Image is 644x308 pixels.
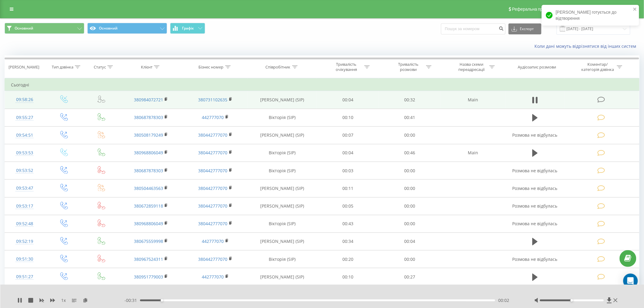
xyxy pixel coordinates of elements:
td: 00:04 [379,233,441,250]
td: 00:03 [317,162,379,180]
td: 00:05 [317,197,379,215]
td: 00:00 [379,180,441,197]
td: 00:10 [317,268,379,286]
div: 09:52:48 [11,218,38,230]
td: [PERSON_NAME] (SIP) [247,197,317,215]
div: Тип дзвінка [52,65,73,70]
td: 00:00 [379,250,441,268]
div: 09:53:47 [11,182,38,194]
a: 380442777070 [198,168,228,173]
span: Розмова не відбулась [513,221,558,226]
td: Сьогодні [5,79,639,91]
span: Реферальна програма [512,7,557,12]
td: 00:32 [379,91,441,109]
div: 09:51:30 [11,253,38,265]
td: 00:27 [379,268,441,286]
td: Main [441,144,506,162]
div: [PERSON_NAME] готується до відтворення [542,5,639,26]
td: 00:00 [379,197,441,215]
div: [PERSON_NAME] [9,65,39,70]
div: 09:58:26 [11,94,38,106]
td: 00:34 [317,233,379,250]
a: 380508179249 [134,132,163,138]
span: Розмова не відбулась [513,168,558,173]
a: 380442777070 [198,132,228,138]
div: Тривалість очікування [330,62,363,72]
span: Розмова не відбулась [513,203,558,209]
td: 00:11 [317,180,379,197]
td: 00:43 [317,215,379,233]
span: Розмова не відбулась [513,256,558,262]
div: 09:55:27 [11,112,38,124]
a: 380672859118 [134,203,163,209]
td: Вікторія (SIP) [247,109,317,126]
div: Accessibility label [571,299,573,302]
a: 380442777070 [198,150,228,156]
div: Назва схеми переадресації [455,62,488,72]
td: [PERSON_NAME] (SIP) [247,233,317,250]
span: 00:02 [498,297,509,303]
div: Бізнес номер [199,65,224,70]
div: Клієнт [141,65,152,70]
a: 380442777070 [198,221,228,226]
span: Розмова не відбулась [513,132,558,138]
button: Експорт [509,23,541,34]
td: 00:46 [379,144,441,162]
div: 09:53:53 [11,147,38,159]
td: [PERSON_NAME] (SIP) [247,268,317,286]
a: 380984072721 [134,97,163,103]
td: 00:00 [379,162,441,180]
span: Розмова не відбулась [513,185,558,191]
a: 442777070 [202,238,224,244]
div: Тривалість розмови [392,62,425,72]
td: 00:41 [379,109,441,126]
td: Main [441,91,506,109]
td: [PERSON_NAME] (SIP) [247,126,317,144]
span: Основний [15,26,33,31]
td: Вікторія (SIP) [247,250,317,268]
a: 380967524311 [134,256,163,262]
div: 09:53:17 [11,200,38,212]
td: 00:04 [317,144,379,162]
td: [PERSON_NAME] (SIP) [247,91,317,109]
a: 380442777070 [198,256,228,262]
td: 00:00 [379,126,441,144]
input: Пошук за номером [441,23,506,34]
a: 380442777070 [198,203,228,209]
a: 442777070 [202,274,224,280]
td: [PERSON_NAME] (SIP) [247,180,317,197]
div: Коментар/категорія дзвінка [580,62,615,72]
td: Вікторія (SIP) [247,144,317,162]
div: 09:51:27 [11,271,38,283]
a: Коли дані можуть відрізнятися вiд інших систем [535,43,639,49]
a: 380731102635 [198,97,228,103]
a: 380687878303 [134,114,163,120]
div: Статус [94,65,106,70]
button: close [633,7,637,12]
a: 380675559998 [134,238,163,244]
td: Вікторія (SIP) [247,162,317,180]
button: Графік [170,23,205,34]
a: 380951779003 [134,274,163,280]
div: 09:52:19 [11,236,38,247]
div: 09:54:51 [11,129,38,141]
a: 380968806049 [134,221,163,226]
td: 00:00 [379,215,441,233]
td: 00:07 [317,126,379,144]
a: 380442777070 [198,185,228,191]
span: - 00:31 [124,297,140,303]
div: Аудіозапис розмови [518,65,556,70]
td: 00:20 [317,250,379,268]
div: Співробітник [266,65,291,70]
td: 00:04 [317,91,379,109]
div: 09:53:52 [11,165,38,177]
button: Основний [87,23,167,34]
a: 442777070 [202,114,224,120]
td: Вікторія (SIP) [247,215,317,233]
button: Основний [5,23,84,34]
td: 00:10 [317,109,379,126]
a: 380504463563 [134,185,163,191]
div: Accessibility label [161,299,163,302]
span: 1 x [61,297,66,303]
a: 380687878303 [134,168,163,173]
